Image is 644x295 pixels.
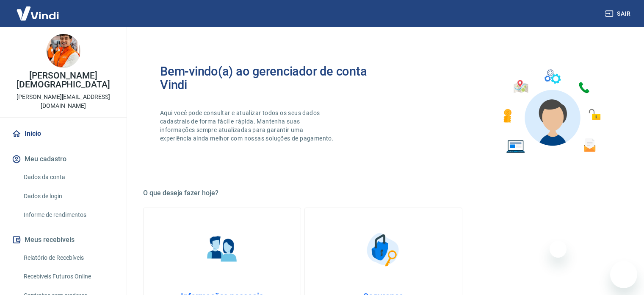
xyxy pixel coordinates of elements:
[20,268,116,285] a: Recebíveis Futuros Online
[7,93,120,110] p: [PERSON_NAME][EMAIL_ADDRESS][DOMAIN_NAME]
[550,241,567,258] iframe: Fechar mensagem
[20,169,116,186] a: Dados da conta
[10,150,116,169] button: Meu cadastro
[201,228,243,271] img: Informações pessoais
[160,109,335,143] p: Aqui você pode consultar e atualizar todos os seus dados cadastrais de forma fácil e rápida. Mant...
[7,71,120,89] p: [PERSON_NAME][DEMOGRAPHIC_DATA]
[603,6,634,22] button: Sair
[20,188,116,205] a: Dados de login
[10,230,116,249] button: Meus recebíveis
[10,124,116,143] a: Início
[20,249,116,267] a: Relatório de Recebíveis
[362,228,405,271] img: Segurança
[20,206,116,224] a: Informe de rendimentos
[610,261,637,288] iframe: Botão para abrir a janela de mensagens
[143,189,624,197] h5: O que deseja fazer hoje?
[496,65,607,158] img: Imagem de um avatar masculino com diversos icones exemplificando as funcionalidades do gerenciado...
[160,65,384,92] h2: Bem-vindo(a) ao gerenciador de conta Vindi
[10,0,65,26] img: Vindi
[47,34,80,68] img: 2b622844-b15b-4f78-8782-d98eee93cc2c.jpeg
